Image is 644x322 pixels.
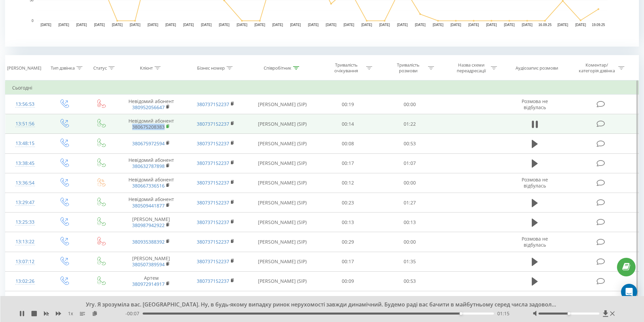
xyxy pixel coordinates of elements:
td: Невідомий абонент [119,95,183,114]
div: Клієнт [140,65,153,71]
td: 00:19 [317,95,379,114]
a: 380675208383 [132,124,165,130]
span: Розмова не відбулась [522,176,548,189]
div: Тривалість очікування [328,62,364,74]
td: Сьогодні [5,81,639,95]
div: Аудіозапис розмови [516,65,558,71]
text: [DATE] [361,23,372,27]
td: 00:29 [317,232,379,252]
a: 380972914917 [132,281,165,287]
span: Розмова не відбулась [522,98,548,110]
text: [DATE] [379,23,390,27]
div: [PERSON_NAME] [7,65,41,71]
div: 13:48:15 [12,137,38,150]
text: [DATE] [290,23,301,27]
td: 00:13 [317,213,379,232]
div: Назва схеми переадресації [453,62,489,74]
text: [DATE] [165,23,176,27]
td: 00:53 [379,271,441,291]
a: 380952056647 [132,104,165,110]
span: 1 x [68,310,73,317]
td: 00:17 [317,153,379,173]
text: [DATE] [219,23,230,27]
td: 00:14 [317,114,379,134]
text: [DATE] [41,23,51,27]
span: 01:15 [497,310,509,317]
td: [PERSON_NAME] (SIP) [248,213,317,232]
a: 380737152237 [197,121,229,127]
a: 380667336516 [132,182,165,189]
div: Open Intercom Messenger [621,284,637,300]
td: 00:17 [317,252,379,271]
div: Тип дзвінка [51,65,75,71]
a: 380737152237 [197,160,229,166]
td: 01:27 [379,193,441,213]
text: [DATE] [272,23,283,27]
text: [DATE] [504,23,515,27]
td: [PERSON_NAME] (SIP) [248,193,317,213]
td: [PERSON_NAME] (SIP) [248,252,317,271]
text: [DATE] [343,23,354,27]
td: [PERSON_NAME] [119,291,183,311]
td: [PERSON_NAME] (SIP) [248,291,317,311]
td: 00:00 [379,232,441,252]
div: 13:29:47 [12,196,38,209]
span: Розмова не відбулась [522,236,548,248]
td: 00:12 [317,173,379,193]
text: [DATE] [486,23,497,27]
div: 13:07:12 [12,255,38,268]
td: 01:07 [379,153,441,173]
text: [DATE] [147,23,158,27]
div: 13:56:53 [12,98,38,111]
td: Невідомий абонент [119,114,183,134]
div: Тривалість розмови [390,62,426,74]
span: - 00:07 [125,310,143,317]
td: [PERSON_NAME] (SIP) [248,232,317,252]
a: 380737152237 [197,239,229,245]
a: 380737152237 [197,199,229,206]
a: 380935388392 [132,239,165,245]
div: Бізнес номер [197,65,225,71]
td: [PERSON_NAME] (SIP) [248,95,317,114]
td: 00:00 [379,95,441,114]
text: [DATE] [58,23,69,27]
text: [DATE] [433,23,444,27]
text: [DATE] [308,23,319,27]
text: [DATE] [255,23,265,27]
td: 00:24 [317,291,379,311]
td: [PERSON_NAME] (SIP) [248,114,317,134]
text: [DATE] [76,23,87,27]
div: 13:36:54 [12,176,38,190]
td: 00:08 [317,134,379,153]
div: Коментар/категорія дзвінка [577,62,617,74]
td: [PERSON_NAME] (SIP) [248,134,317,153]
div: 12:56:48 [12,294,38,307]
text: [DATE] [201,23,212,27]
div: Угу. Я зрозуміла вас. [GEOGRAPHIC_DATA]. Ну, в будь-якому випадку ринок нерухомості завжди динамі... [79,301,557,308]
text: [DATE] [130,23,141,27]
a: 380632787898 [132,163,165,169]
div: Accessibility label [459,312,462,315]
a: 380737152237 [197,101,229,107]
td: 00:09 [317,271,379,291]
text: [DATE] [397,23,408,27]
text: [DATE] [575,23,586,27]
div: 13:13:22 [12,235,38,248]
td: Артем [119,271,183,291]
text: 16.09.25 [539,23,552,27]
td: [PERSON_NAME] (SIP) [248,153,317,173]
text: [DATE] [468,23,479,27]
div: Співробітник [264,65,291,71]
text: 0 [31,19,33,23]
div: 13:38:45 [12,157,38,170]
text: [DATE] [326,23,337,27]
a: 380737152237 [197,140,229,147]
text: [DATE] [112,23,123,27]
td: 01:35 [379,252,441,271]
td: 00:26 [379,291,441,311]
td: Невідомий абонент [119,153,183,173]
div: 13:02:26 [12,275,38,288]
text: 19.09.25 [592,23,605,27]
a: 380737152237 [197,219,229,225]
td: [PERSON_NAME] [119,213,183,232]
